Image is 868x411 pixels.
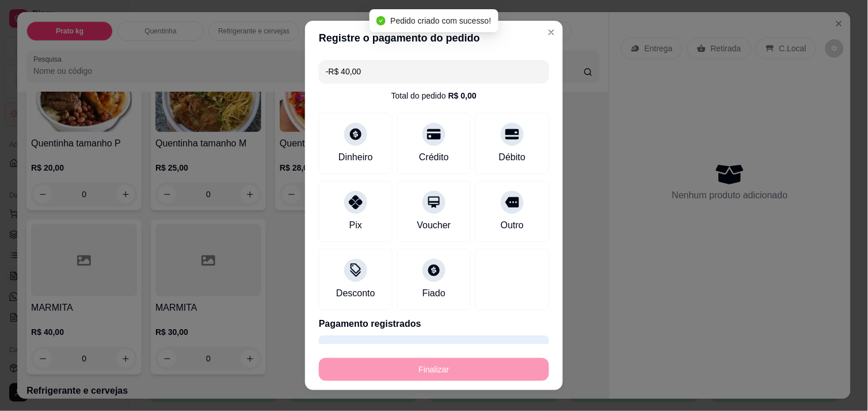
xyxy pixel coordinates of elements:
[349,218,362,232] div: Pix
[326,60,542,83] input: Ex.: hambúrguer de cordeiro
[448,90,477,101] div: R$ 0,00
[319,317,549,331] p: Pagamento registrados
[501,218,524,232] div: Outro
[338,150,373,164] div: Dinheiro
[499,150,526,164] div: Débito
[390,16,491,25] span: Pedido criado com sucesso!
[542,23,561,42] button: Close
[305,21,563,55] header: Registre o pagamento do pedido
[422,286,446,300] div: Fiado
[376,16,386,25] span: check-circle
[419,150,449,164] div: Crédito
[336,286,375,300] div: Desconto
[417,218,451,232] div: Voucher
[391,90,477,101] div: Total do pedido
